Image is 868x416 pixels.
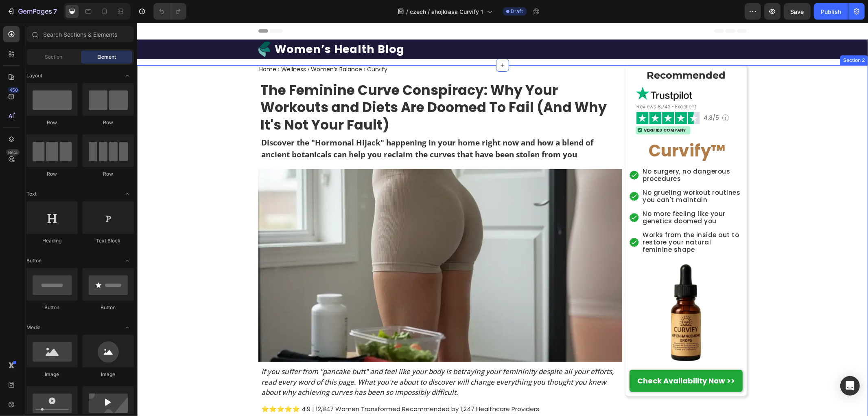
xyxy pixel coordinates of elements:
div: Open Intercom Messenger [840,376,860,396]
strong: Recommended [509,46,588,58]
img: gempages_578032762192134844-39107128-b0aa-4e63-97b1-14a6b620bb05.png [492,190,502,200]
img: gempages_578032762192134844-2d7c6568-95bf-4cb2-a064-96d9bf058dd3.png [585,91,592,99]
span: Draft [511,8,523,15]
img: gempages_578032762192134844-0b4560d3-bb90-4d9d-8f3d-c16d1b9fa7cb.webp [498,239,600,341]
iframe: Design area [137,23,868,416]
p: 7 [53,7,57,16]
div: Row [26,170,78,178]
div: Button [26,304,78,311]
span: Button [26,257,42,264]
span: Layout [26,72,42,79]
button: Save [784,3,811,20]
span: Media [26,324,41,331]
img: gempages_578032762192134844-ea1ab0b3-9e5c-4e4c-9dba-f8a69c0166a3.png [498,89,564,101]
button: 7 [3,3,61,20]
div: Row [83,119,134,126]
h2: No more feeling like your genetics doomed you [505,187,606,203]
strong: Check Availability Now >> [500,353,598,363]
span: Toggle open [121,254,134,267]
span: Section [45,53,63,61]
h2: No grueling workout routines you can't maintain [505,165,606,182]
input: Search Sections & Elements [26,26,134,42]
span: Text [26,190,37,198]
strong: ™ [574,117,589,139]
img: gempages_578032762192134844-39107128-b0aa-4e63-97b1-14a6b620bb05.png [492,215,502,225]
div: Heading [26,237,78,244]
div: 450 [8,87,20,93]
h2: Works from the inside out to restore your natural feminine shape [505,208,606,231]
span: Toggle open [121,187,134,200]
img: gempages_578032762192134844-a693a73f-720e-434a-99b6-80efd67575ae.png [500,105,506,110]
span: Toggle open [121,321,134,334]
span: Reviews 8,742 • Excellent [499,80,559,87]
span: czech / ahojkrasa Curvify 1 [410,7,483,16]
div: Undo/Redo [153,3,186,20]
span: / [407,7,409,16]
div: Button [83,304,134,311]
div: Row [26,119,78,126]
div: Text Block [83,237,134,244]
span: 4,8/5 [566,91,582,99]
h2: Curvify [494,117,606,139]
span: Element [97,53,116,61]
span: Save [791,8,804,15]
img: gempages_578032762192134844-39107128-b0aa-4e63-97b1-14a6b620bb05.png [492,148,502,157]
div: Image [26,371,78,378]
h2: No surgery, no dangerous procedures [505,144,606,161]
img: gempages_578032762192134844-1c2b5575-4325-41c3-926f-9ca0da7101fd.png [498,63,555,79]
div: Beta [6,149,20,156]
img: gempages_578032762192134844-39107128-b0aa-4e63-97b1-14a6b620bb05.png [492,169,502,178]
span: Toggle open [121,69,134,82]
div: Section 2 [704,34,729,41]
div: Row [83,170,134,178]
button: Publish [814,3,848,20]
a: Check Availability Now >> [492,347,606,369]
h2: Verified Company [506,105,549,110]
div: Publish [821,7,841,16]
div: Image [83,371,134,378]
